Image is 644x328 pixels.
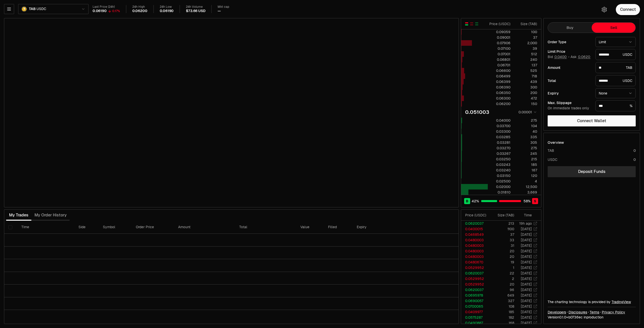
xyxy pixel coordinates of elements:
[490,221,514,226] td: 213
[36,7,46,11] span: USDC
[612,300,631,304] a: TradingView
[296,221,324,234] th: Value
[548,50,591,53] div: Limit Price
[602,310,625,315] a: Privacy Policy
[515,57,537,62] div: 240
[465,22,469,26] button: Show Buy and Sell Orders
[521,304,532,309] time: [DATE]
[595,62,636,73] div: TAB
[633,157,636,162] div: 0
[461,287,490,293] td: 0.0620037
[4,18,459,207] iframe: Financial Chart
[488,157,510,162] div: 0.03250
[517,109,537,115] button: 0.00001
[475,22,479,26] button: Show Buy Orders Only
[515,46,537,51] div: 39
[461,276,490,282] td: 0.0529952
[521,293,532,298] time: [DATE]
[595,75,636,86] div: USDC
[521,299,532,303] time: [DATE]
[515,129,537,134] div: 40
[515,179,537,184] div: 4
[490,276,514,282] td: 2
[488,74,510,79] div: 0.06499
[534,199,536,204] span: S
[521,227,532,231] time: [DATE]
[8,225,12,229] button: Select all
[488,123,510,128] div: 0.03700
[112,9,120,13] div: 0.17%
[22,7,26,11] img: TAB Logo
[490,293,514,298] td: 649
[515,101,537,106] div: 150
[548,115,636,126] button: Connect Wallet
[515,151,537,156] div: 245
[218,9,221,13] div: —
[461,221,490,226] td: 0.0620037
[488,168,510,173] div: 0.03240
[515,79,537,84] div: 439
[595,37,636,47] button: Limit
[93,5,120,9] div: Last Price (24h)
[548,55,570,59] span: Bid -
[132,9,147,13] div: 0.06200
[548,315,636,320] div: Version 0.1.0 + in production
[99,221,132,234] th: Symbol
[515,123,537,128] div: 104
[6,210,31,220] button: My Trades
[488,129,510,134] div: 0.03300
[470,22,474,26] button: Show Sell Orders Only
[488,151,510,156] div: 0.03267
[490,226,514,232] td: 1100
[521,310,532,314] time: [DATE]
[595,49,636,60] div: USDC
[461,243,490,248] td: 0.0480003
[521,321,532,325] time: [DATE]
[578,55,591,59] button: 0.0620
[461,309,490,315] td: 0.0409977
[488,46,510,51] div: 0.07100
[461,237,490,243] td: 0.0480003
[548,79,591,82] div: Total
[132,221,174,234] th: Order Price
[132,5,147,9] div: 24h High
[515,96,537,101] div: 472
[488,68,510,73] div: 0.06600
[461,232,490,237] td: 0.0468549
[548,40,591,44] div: Order Type
[160,5,174,9] div: 24h Low
[568,315,583,319] span: b0736ecdf04740874dce99dfb90a19d87761c153
[488,190,510,195] div: 0.01810
[518,213,532,218] div: Time
[515,85,537,90] div: 300
[93,9,107,13] div: 0.06190
[461,259,490,265] td: 0.0480670
[521,282,532,287] time: [DATE]
[490,320,514,326] td: 168
[515,63,537,68] div: 137
[521,260,532,264] time: [DATE]
[490,248,514,254] td: 20
[515,68,537,73] div: 525
[548,157,557,162] div: USDC
[324,221,352,234] th: Filled
[521,238,532,242] time: [DATE]
[488,29,510,34] div: 0.09059
[548,23,592,33] button: Buy
[548,166,636,177] a: Deposit Funds
[461,282,490,287] td: 0.0529952
[490,232,514,237] td: 37
[488,134,510,139] div: 0.03285
[74,221,99,234] th: Side
[521,315,532,320] time: [DATE]
[488,173,510,178] div: 0.03150
[515,21,537,26] div: Size ( TAB )
[17,221,74,234] th: Time
[461,304,490,309] td: 0.0700065
[488,90,510,95] div: 0.06350
[488,35,510,40] div: 0.09001
[488,162,510,167] div: 0.03243
[515,146,537,151] div: 275
[465,109,489,116] div: 0.051003
[569,310,587,315] a: Disclosures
